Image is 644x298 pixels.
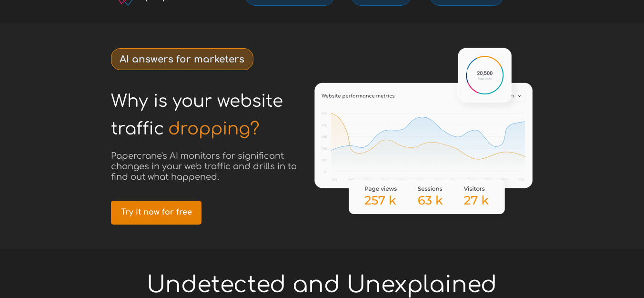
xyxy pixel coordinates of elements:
[111,119,164,138] span: traffic
[111,151,297,182] span: Papercrane's AI monitors for significant changes in your web traffic and drills in to find out wh...
[168,119,260,138] span: dropping?
[111,208,201,217] span: Try it now for free
[111,201,201,225] a: Try it now for free
[147,272,497,298] span: Undetected and Unexplained
[111,92,283,111] span: Why is your website
[120,54,244,65] strong: AI answers for marketers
